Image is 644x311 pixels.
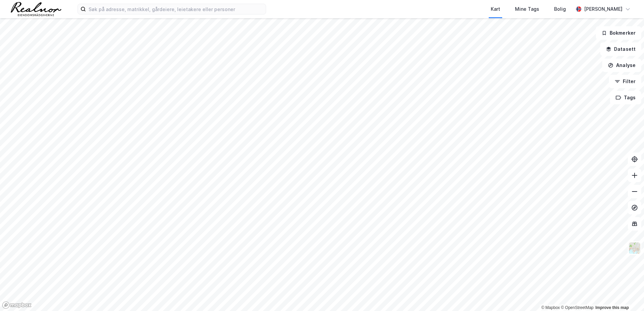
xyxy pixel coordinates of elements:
[515,5,539,13] div: Mine Tags
[596,26,641,40] button: Bokmerker
[610,279,644,311] iframe: Chat Widget
[561,305,593,310] a: OpenStreetMap
[584,5,622,13] div: [PERSON_NAME]
[595,305,629,310] a: Improve this map
[628,242,641,254] img: Z
[2,301,32,309] a: Mapbox homepage
[610,279,644,311] div: Kontrollprogram for chat
[610,91,641,104] button: Tags
[609,75,641,88] button: Filter
[541,305,560,310] a: Mapbox
[11,2,61,16] img: realnor-logo.934646d98de889bb5806.png
[602,59,641,72] button: Analyse
[600,42,641,56] button: Datasett
[491,5,500,13] div: Kart
[86,4,266,14] input: Søk på adresse, matrikkel, gårdeiere, leietakere eller personer
[554,5,566,13] div: Bolig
